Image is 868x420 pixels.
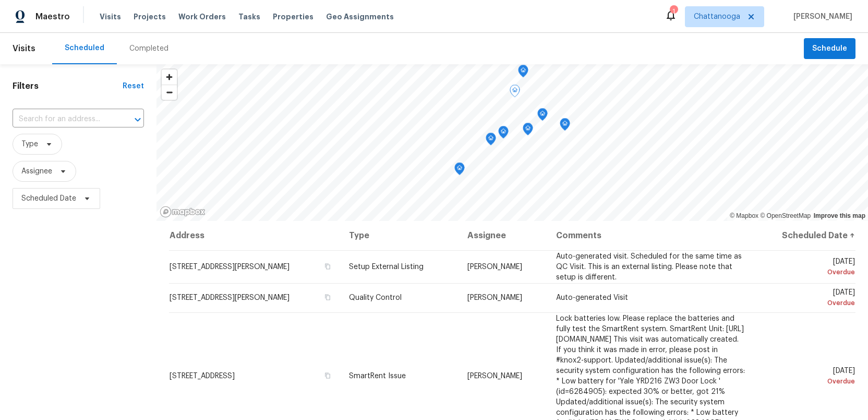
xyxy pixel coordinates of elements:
[323,293,332,302] button: Copy Address
[323,262,332,271] button: Copy Address
[548,221,754,250] th: Comments
[754,221,855,250] th: Scheduled Date ↑
[341,221,459,250] th: Type
[670,6,677,17] div: 1
[812,42,847,55] span: Schedule
[498,126,509,142] div: Map marker
[170,294,290,301] span: [STREET_ADDRESS][PERSON_NAME]
[349,263,424,271] span: Setup External Listing
[178,11,226,22] span: Work Orders
[762,267,855,277] div: Overdue
[162,85,177,100] button: Zoom out
[130,112,145,127] button: Open
[804,38,855,60] button: Schedule
[129,43,168,54] div: Completed
[730,212,758,219] a: Mapbox
[694,11,740,22] span: Chattanooga
[537,108,548,124] div: Map marker
[486,133,496,149] div: Map marker
[467,372,522,380] span: [PERSON_NAME]
[814,212,865,219] a: Improve this map
[760,212,811,219] a: OpenStreetMap
[65,43,104,53] div: Scheduled
[762,376,855,387] div: Overdue
[510,85,520,101] div: Map marker
[156,64,868,221] canvas: Map
[162,85,177,100] span: Zoom out
[349,372,406,380] span: SmartRent Issue
[21,193,76,204] span: Scheduled Date
[13,81,123,91] h1: Filters
[238,13,260,20] span: Tasks
[273,11,314,22] span: Properties
[21,166,52,177] span: Assignee
[560,118,570,134] div: Map marker
[35,11,70,22] span: Maestro
[21,139,38,149] span: Type
[762,298,855,308] div: Overdue
[762,367,855,387] span: [DATE]
[454,162,465,179] div: Map marker
[162,69,177,85] button: Zoom in
[762,289,855,308] span: [DATE]
[170,263,290,271] span: [STREET_ADDRESS][PERSON_NAME]
[160,206,206,218] a: Mapbox homepage
[518,65,528,81] div: Map marker
[323,371,332,380] button: Copy Address
[762,258,855,277] span: [DATE]
[13,111,115,127] input: Search for an address...
[326,11,394,22] span: Geo Assignments
[467,294,522,301] span: [PERSON_NAME]
[556,294,628,301] span: Auto-generated Visit
[459,221,548,250] th: Assignee
[556,253,742,281] span: Auto-generated visit. Scheduled for the same time as QC Visit. This is an external listing. Pleas...
[349,294,402,301] span: Quality Control
[523,123,533,139] div: Map marker
[134,11,166,22] span: Projects
[467,263,522,271] span: [PERSON_NAME]
[789,11,852,22] span: [PERSON_NAME]
[100,11,121,22] span: Visits
[169,221,341,250] th: Address
[170,372,235,380] span: [STREET_ADDRESS]
[123,81,144,91] div: Reset
[13,37,35,60] span: Visits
